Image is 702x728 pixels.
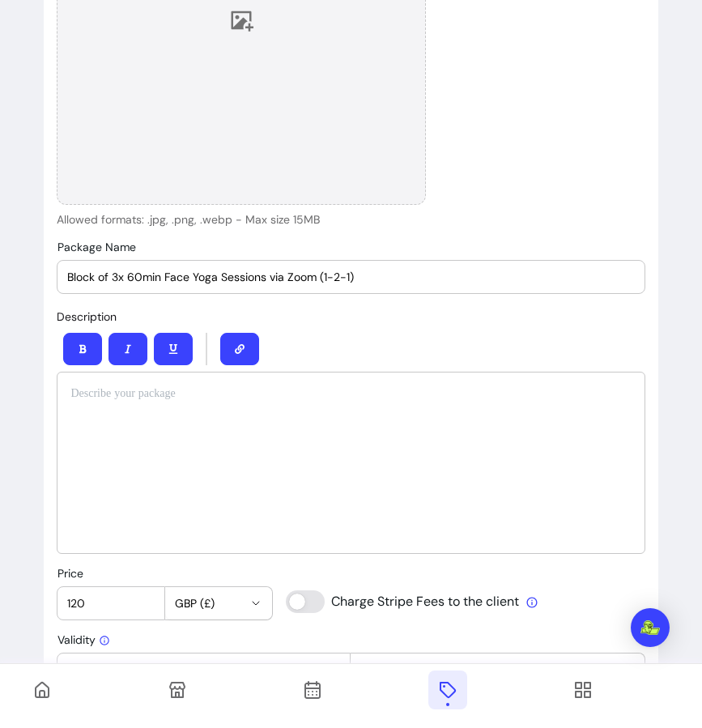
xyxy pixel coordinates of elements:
[286,590,521,613] input: Charge Stripe Fees to the client
[631,608,670,647] div: Open Intercom Messenger
[175,595,244,611] span: GBP (£)
[67,662,340,678] input: Validity
[360,662,615,678] span: Months
[57,240,136,254] span: Package Name
[351,653,644,686] button: Months
[165,587,273,619] button: GBP (£)
[67,269,634,285] input: Package Name
[67,595,155,611] input: Price
[57,309,117,324] span: Description
[57,566,83,581] span: Price
[57,211,426,228] p: Allowed formats: .jpg, .png, .webp - Max size 15MB
[57,632,110,647] span: Validity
